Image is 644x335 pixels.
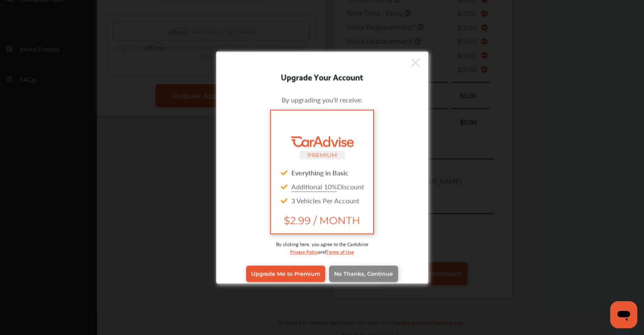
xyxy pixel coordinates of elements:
div: By clicking here, you agree to the CarAdvise and [229,240,415,263]
div: By upgrading you'll receive: [229,94,415,104]
a: Terms of Use [326,247,354,255]
span: Upgrade Me to Premium [251,271,320,277]
strong: Everything in Basic [291,167,348,177]
a: Privacy Policy [290,247,318,255]
small: PREMIUM [307,151,337,158]
div: Upgrade Your Account [216,69,428,83]
a: Upgrade Me to Premium [246,266,325,282]
div: 3 Vehicles Per Account [278,193,366,207]
iframe: Button to launch messaging window [610,301,637,328]
span: Discount [291,181,364,191]
span: No Thanks, Continue [334,271,393,277]
span: $2.99 / MONTH [278,214,366,226]
a: No Thanks, Continue [329,266,398,282]
u: Additional 10% [291,181,337,191]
